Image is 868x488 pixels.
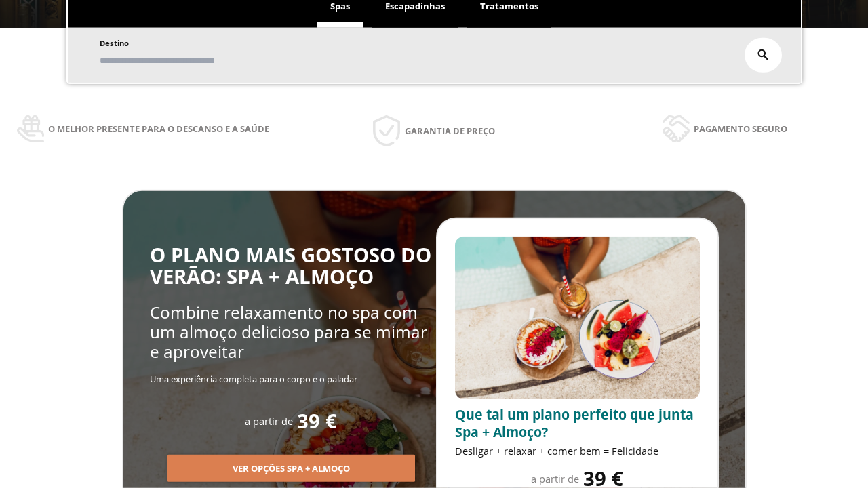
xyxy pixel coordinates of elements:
a: Ver opções Spa + Almoço [167,462,415,474]
span: Uma experiência completa para o corpo e o paladar [150,373,357,385]
span: Que tal um plano perfeito que junta Spa + Almoço? [455,405,694,441]
span: Desligar + relaxar + comer bem = Felicidade [455,444,658,457]
span: Destino [100,38,129,48]
span: Pagamento seguro [694,121,787,136]
button: Ver opções Spa + Almoço [167,455,415,482]
span: Garantia de preço [405,123,495,138]
span: Ver opções Spa + Almoço [233,462,350,476]
span: O melhor presente para o descanso e a saúde [48,121,269,136]
span: O PLANO MAIS GOSTOSO DO VERÃO: SPA + ALMOÇO [150,241,431,291]
span: Combine relaxamento no spa com um almoço delicioso para se mimar e aproveitar [150,301,427,363]
span: a partir de [531,472,579,485]
span: a partir de [245,414,293,428]
img: promo-sprunch.ElVl7oUD.webp [455,237,700,400]
span: 39 € [297,410,337,432]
